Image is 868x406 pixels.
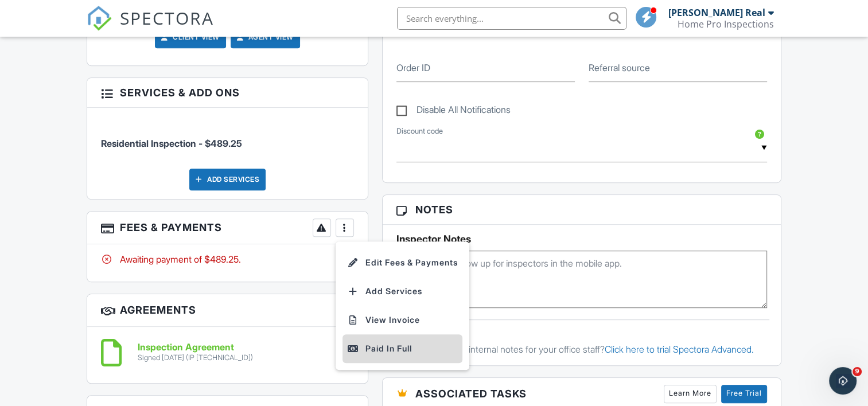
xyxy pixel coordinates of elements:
[87,6,112,31] img: The Best Home Inspection Software - Spectora
[397,7,626,30] input: Search everything...
[829,367,857,395] iframe: Intercom live chat
[721,385,767,403] a: Free Trial
[87,212,367,244] h3: Fees & Payments
[415,386,527,401] span: Associated Tasks
[101,253,353,266] div: Awaiting payment of $489.25.
[391,343,772,356] p: Want timestamped internal notes for your office staff?
[383,195,781,225] h3: Notes
[396,233,767,245] h5: Inspector Notes
[120,6,214,30] span: SPECTORA
[138,342,253,362] a: Inspection Agreement Signed [DATE] (IP [TECHNICAL_ID])
[235,32,294,43] a: Agent View
[678,18,774,30] div: Home Pro Inspections
[668,7,765,18] div: [PERSON_NAME] Real
[87,294,367,327] h3: Agreements
[853,367,862,376] span: 9
[664,385,717,403] a: Learn More
[589,61,650,74] label: Referral source
[101,138,242,149] span: Residential Inspection - $489.25
[87,78,367,108] h3: Services & Add ons
[396,126,443,136] label: Discount code
[101,116,353,159] li: Service: Residential Inspection
[391,331,772,343] div: Office Notes
[138,353,253,362] div: Signed [DATE] (IP [TECHNICAL_ID])
[396,104,511,119] label: Disable All Notifications
[605,343,754,355] a: Click here to trial Spectora Advanced.
[189,169,266,190] div: Add Services
[138,342,253,353] h6: Inspection Agreement
[396,61,430,74] label: Order ID
[87,15,214,40] a: SPECTORA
